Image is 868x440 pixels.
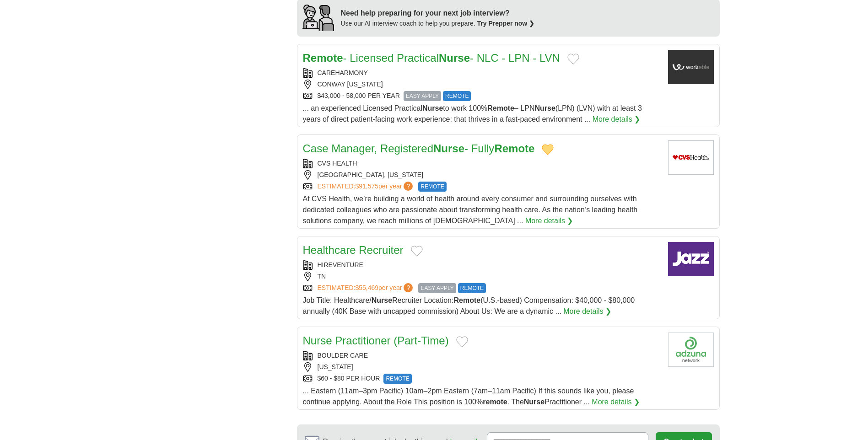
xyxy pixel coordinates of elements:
[303,387,634,406] span: ... Eastern (11am–3pm Pacific) 10am–2pm Eastern (7am–11am Pacific) If this sounds like you, pleas...
[303,351,661,360] div: BOULDER CARE
[303,244,404,256] a: Healthcare Recruiter
[341,19,535,28] div: Use our AI interview coach to help you prepare.
[668,50,714,84] img: Company logo
[303,362,661,372] div: [US_STATE]
[487,104,514,112] strong: Remote
[534,104,555,112] strong: Nurse
[439,52,470,64] strong: Nurse
[303,91,661,101] div: $43,000 - 58,000 PER YEAR
[303,272,661,281] div: TN
[524,398,545,406] strong: Nurse
[303,52,343,64] strong: Remote
[567,54,579,64] button: Add to favorite jobs
[303,374,661,384] div: $60 - $80 PER HOUR
[303,260,661,270] div: HIREVENTURE
[443,91,471,101] span: REMOTE
[483,398,507,406] strong: remote
[456,336,468,347] button: Add to favorite jobs
[525,215,573,226] a: More details ❯
[411,246,423,257] button: Add to favorite jobs
[458,283,486,293] span: REMOTE
[477,20,535,27] a: Try Prepper now ❯
[404,283,413,292] span: ?
[303,80,661,89] div: CONWAY [US_STATE]
[433,142,464,155] strong: Nurse
[542,144,554,155] button: Add to favorite jobs
[303,142,535,155] a: Case Manager, RegisteredNurse- FullyRemote
[303,296,635,315] span: Job Title: Healthcare/ Recruiter Location: (U.S.-based) Compensation: $40,000 - $80,000 annually ...
[418,283,456,293] span: EASY APPLY
[668,242,714,276] img: Company logo
[418,182,446,192] span: REMOTE
[404,91,441,101] span: EASY APPLY
[494,142,534,155] strong: Remote
[303,170,661,180] div: [GEOGRAPHIC_DATA], [US_STATE]
[303,68,661,78] div: CAREHARMONY
[318,182,415,192] a: ESTIMATED:$91,575per year?
[372,296,392,304] strong: Nurse
[563,306,611,317] a: More details ❯
[303,334,449,347] a: Nurse Practitioner (Part-Time)
[422,104,443,112] strong: Nurse
[318,160,357,167] a: CVS HEALTH
[355,284,378,291] span: $55,469
[592,397,640,408] a: More details ❯
[593,114,641,125] a: More details ❯
[668,140,714,175] img: CVS Health logo
[318,283,415,293] a: ESTIMATED:$55,469per year?
[668,333,714,367] img: Company logo
[355,182,378,190] span: $91,575
[303,52,560,64] a: Remote- Licensed PracticalNurse- NLC - LPN - LVN
[341,8,535,19] div: Need help preparing for your next job interview?
[453,296,480,304] strong: Remote
[303,195,638,225] span: At CVS Health, we’re building a world of health around every consumer and surrounding ourselves w...
[303,104,642,123] span: ... an experienced Licensed Practical to work 100% – LPN (LPN) (LVN) with at least 3 years of dir...
[383,374,411,384] span: REMOTE
[404,182,413,191] span: ?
